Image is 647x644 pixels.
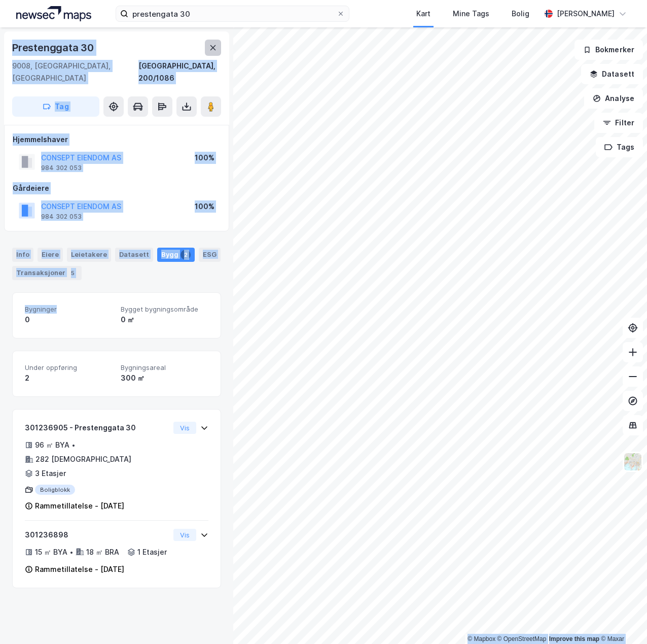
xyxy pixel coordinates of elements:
[13,133,221,146] div: Hjemmelshaver
[12,40,96,56] div: Prestenggata 30
[596,595,647,644] div: Kontrollprogram for chat
[67,248,111,262] div: Leietakere
[195,152,214,164] div: 100%
[623,452,642,471] img: Z
[195,200,214,213] div: 100%
[173,529,196,541] button: Vis
[128,6,337,21] input: Søk på adresse, matrikkel, gårdeiere, leietakere eller personer
[25,422,169,434] div: 301236905 - Prestenggata 30
[468,635,495,642] a: Mapbox
[13,182,221,194] div: Gårdeiere
[25,314,113,326] div: 0
[41,213,82,221] div: 984 302 053
[199,248,221,262] div: ESG
[121,314,208,326] div: 0 ㎡
[497,635,547,642] a: OpenStreetMap
[67,268,78,278] div: 5
[121,305,208,314] span: Bygget bygningsområde
[38,248,63,262] div: Eiere
[41,164,82,172] div: 984 302 053
[581,64,643,84] button: Datasett
[12,96,99,117] button: Tag
[12,60,138,84] div: 9008, [GEOGRAPHIC_DATA], [GEOGRAPHIC_DATA]
[512,8,529,20] div: Bolig
[138,60,221,84] div: [GEOGRAPHIC_DATA], 200/1086
[557,8,615,20] div: [PERSON_NAME]
[12,266,82,280] div: Transaksjoner
[596,137,643,157] button: Tags
[121,363,208,372] span: Bygningsareal
[71,441,76,449] div: •
[137,546,167,558] div: 1 Etasjer
[25,529,169,541] div: 301236898
[157,248,195,262] div: Bygg
[25,372,113,384] div: 2
[574,40,643,60] button: Bokmerker
[181,250,191,260] div: 2
[416,8,430,20] div: Kart
[121,372,208,384] div: 300 ㎡
[453,8,489,20] div: Mine Tags
[594,113,643,133] button: Filter
[35,546,67,558] div: 15 ㎡ BYA
[596,595,647,644] iframe: Chat Widget
[35,500,124,512] div: Rammetillatelse - [DATE]
[35,467,66,480] div: 3 Etasjer
[115,248,153,262] div: Datasett
[86,546,119,558] div: 18 ㎡ BRA
[549,635,599,642] a: Improve this map
[35,453,131,465] div: 282 [DEMOGRAPHIC_DATA]
[69,548,74,556] div: •
[584,88,643,109] button: Analyse
[12,248,33,262] div: Info
[25,363,113,372] span: Under oppføring
[25,305,113,314] span: Bygninger
[35,563,124,575] div: Rammetillatelse - [DATE]
[16,6,91,21] img: logo.a4113a55bc3d86da70a041830d287a7e.svg
[35,439,69,451] div: 96 ㎡ BYA
[173,422,196,434] button: Vis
